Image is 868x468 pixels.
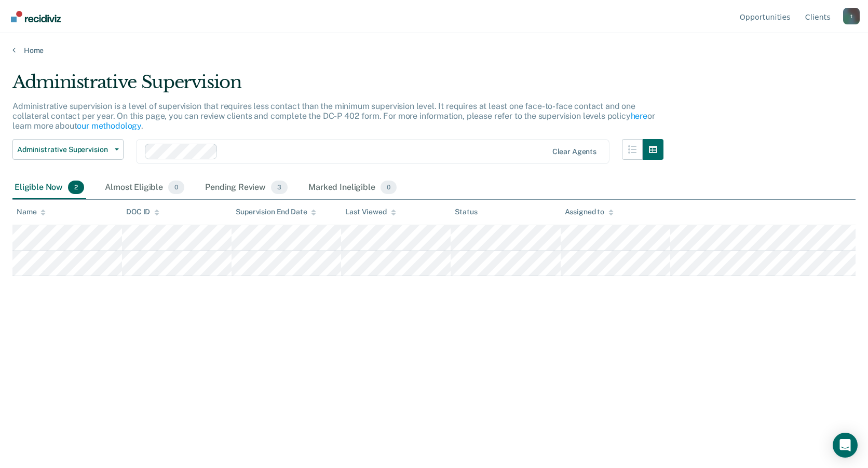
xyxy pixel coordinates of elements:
span: Administrative Supervision [17,145,111,154]
p: Administrative supervision is a level of supervision that requires less contact than the minimum ... [12,101,655,131]
img: Recidiviz [11,11,61,22]
div: Clear agents [552,147,596,156]
div: DOC ID [126,208,159,216]
div: Name [17,208,46,216]
div: Administrative Supervision [12,72,663,101]
div: Supervision End Date [236,208,316,216]
div: Last Viewed [345,208,396,216]
div: Status [455,208,477,216]
a: here [631,111,647,121]
button: Administrative Supervision [12,139,124,160]
div: Pending Review3 [203,176,290,199]
span: 3 [271,181,288,194]
div: Marked Ineligible0 [306,176,399,199]
div: Open Intercom Messenger [833,433,858,458]
span: 0 [381,181,397,194]
span: 0 [168,181,184,194]
a: Home [12,46,856,55]
div: Almost Eligible0 [103,176,186,199]
span: 2 [68,181,84,194]
button: Profile dropdown button [843,8,860,24]
a: our methodology [77,121,141,131]
div: t [843,8,860,24]
div: Eligible Now2 [12,176,86,199]
div: Assigned to [565,208,614,216]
